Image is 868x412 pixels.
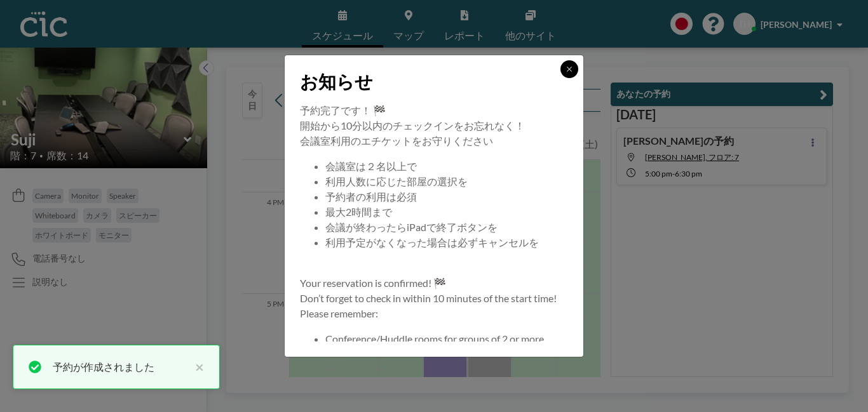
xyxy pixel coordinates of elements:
[325,206,392,218] span: 最大2時間まで
[325,175,468,187] span: 利用人数に応じた部屋の選択を
[325,160,417,172] span: 会議室は２名以上で
[300,307,378,319] span: Please remember:
[300,277,446,289] span: Your reservation is confirmed! 🏁
[325,236,539,248] span: 利用予定がなくなった場合は必ずキャンセルを
[300,70,373,93] span: お知らせ
[325,221,498,233] span: 会議が終わったらiPadで終了ボタンを
[300,104,386,116] span: 予約完了です！ 🏁
[189,359,204,375] button: close
[300,119,525,131] span: 開始から10分以内のチェックインをお忘れなく！
[325,333,544,345] span: Conference/Huddle rooms for groups of 2 or more
[300,292,557,304] span: Don’t forget to check in within 10 minutes of the start time!
[325,190,417,203] span: 予約者の利用は必須
[300,135,493,147] span: 会議室利用のエチケットをお守りください
[53,359,189,375] div: 予約が作成されました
